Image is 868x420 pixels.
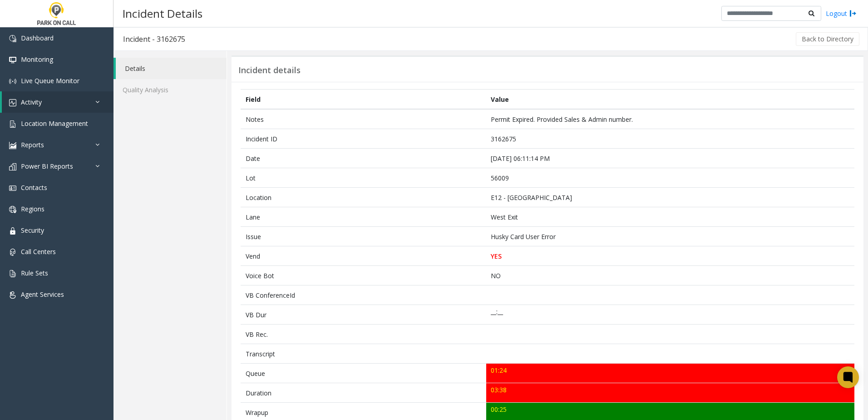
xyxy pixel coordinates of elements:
td: Issue [241,227,486,246]
td: [DATE] 06:11:14 PM [486,149,854,168]
img: 'icon' [9,185,16,192]
td: VB ConferenceId [241,285,486,305]
img: 'icon' [9,56,16,64]
span: Security [21,226,44,235]
td: VB Dur [241,305,486,325]
span: Activity [21,98,42,106]
span: Dashboard [21,34,54,42]
td: 03:38 [486,383,854,403]
a: Quality Analysis [113,79,227,100]
img: 'icon' [9,163,16,170]
td: Location [241,188,486,207]
td: West Exit [486,207,854,227]
a: Logout [826,9,857,18]
img: 'icon' [9,120,16,128]
td: 3162675 [486,129,854,149]
td: Queue [241,364,486,383]
img: 'icon' [9,249,16,256]
span: Monitoring [21,55,53,64]
span: Location Management [21,119,88,128]
td: Duration [241,383,486,403]
td: Permit Expired. Provided Sales & Admin number. [486,109,854,129]
td: Lot [241,168,486,188]
p: NO [491,271,849,280]
img: 'icon' [9,142,16,149]
a: Activity [2,91,113,113]
td: Notes [241,109,486,129]
span: Agent Services [21,290,64,299]
h3: Incident Details [118,2,207,25]
th: Field [241,90,486,110]
img: 'icon' [9,206,16,213]
td: Lane [241,207,486,227]
button: Back to Directory [796,32,859,46]
img: 'icon' [9,291,16,299]
h3: Incident details [238,65,301,75]
td: Vend [241,246,486,266]
span: Power BI Reports [21,162,73,170]
td: Husky Card User Error [486,227,854,246]
img: 'icon' [9,35,16,42]
span: Rule Sets [21,269,48,277]
span: Call Centers [21,247,56,256]
img: 'icon' [9,78,16,85]
td: Voice Bot [241,266,486,285]
h3: Incident - 3162675 [114,29,194,50]
td: __:__ [486,305,854,325]
img: logout [849,9,857,18]
img: 'icon' [9,270,16,277]
span: Live Queue Monitor [21,76,79,85]
th: Value [486,90,854,110]
td: Incident ID [241,129,486,149]
td: VB Rec. [241,325,486,344]
td: E12 - [GEOGRAPHIC_DATA] [486,188,854,207]
span: Reports [21,140,44,149]
p: YES [491,251,849,261]
td: Transcript [241,344,486,364]
img: 'icon' [9,227,16,235]
img: 'icon' [9,99,16,106]
a: Details [116,58,227,79]
td: 01:24 [486,364,854,383]
span: Contacts [21,183,47,192]
span: Regions [21,205,44,213]
td: 56009 [486,168,854,188]
td: Date [241,149,486,168]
